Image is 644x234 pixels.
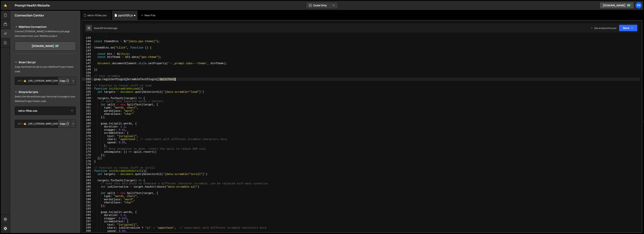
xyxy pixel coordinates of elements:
[82,182,93,185] div: 185
[82,207,93,210] div: 193
[82,226,93,229] div: 199
[82,172,93,176] div: 182
[118,13,133,17] div: pps2025.js
[82,176,93,179] div: 183
[87,13,107,17] div: retro-filter.css
[82,201,93,204] div: 191
[82,97,93,100] div: 158
[1,1,10,10] a: 🤙
[82,131,93,135] div: 169
[82,185,93,188] div: 186
[15,94,76,103] p: Select the file and then copy the script to a page in your Webflow Project footer code.
[635,2,642,9] a: Pr
[82,125,93,128] div: 167
[82,43,93,46] div: 141
[82,93,93,97] div: 157
[82,49,93,52] div: 143
[82,144,93,147] div: 173
[82,229,93,233] div: 200
[15,90,76,94] h2: Simple Scripts
[82,109,93,112] div: 162
[82,163,93,166] div: 179
[82,220,93,223] div: 197
[82,103,93,106] div: 160
[82,74,93,78] div: 151
[82,147,93,150] div: 174
[82,217,93,220] div: 196
[15,3,50,8] div: Prompt Health Website
[82,188,93,191] div: 187
[82,52,93,56] div: 144
[82,160,93,163] div: 178
[82,71,93,75] div: 150
[82,68,93,71] div: 149
[82,112,93,116] div: 163
[82,122,93,125] div: 166
[82,81,93,84] div: 153
[15,120,76,128] textarea: <!--🤙 [URL][PERSON_NAME][DOMAIN_NAME]> <script>document.addEventListener("DOMContentLoaded", func...
[58,77,76,85] div: Button group with nested dropdown
[82,138,93,141] div: 171
[619,25,637,31] button: Save
[82,213,93,217] div: 195
[82,90,93,94] div: 156
[101,26,117,30] div: 10 minutes ago
[15,29,76,38] p: Connect [PERSON_NAME] to Webflow to pull page information from your Webflow project
[15,60,76,65] h2: Smart Script
[58,120,76,128] div: Button group with nested dropdown
[15,171,76,206] iframe: YouTube video player
[82,154,93,157] div: 176
[15,41,76,51] a: [DOMAIN_NAME]
[82,191,93,195] div: 188
[82,195,93,198] div: 189
[82,84,93,87] div: 154
[82,169,93,172] div: 181
[82,78,93,81] div: 152
[82,62,93,65] div: 147
[15,77,76,85] textarea: <!--🤙 [URL][PERSON_NAME][DOMAIN_NAME]> <script>document.addEventListener("DOMContentLoaded", func...
[82,141,93,144] div: 172
[82,204,93,207] div: 192
[82,40,93,43] div: 140
[82,179,93,182] div: 184
[82,65,93,68] div: 148
[82,119,93,122] div: 165
[58,77,71,85] button: Copy
[591,26,617,30] div: Dev and prod in sync
[82,198,93,201] div: 190
[82,157,93,160] div: 177
[141,13,157,17] div: New File
[82,166,93,169] div: 180
[82,55,93,59] div: 145
[82,46,93,49] div: 142
[306,2,338,9] button: Code Only
[82,100,93,103] div: 159
[15,65,76,74] p: Copy the Smart Script to your Webflow Project footer code.
[82,210,93,214] div: 194
[15,13,44,17] h2: Connection Center
[82,116,93,119] div: 164
[15,134,76,169] iframe: YouTube video player
[15,25,76,29] h2: Webflow Connection
[58,120,71,128] button: Copy
[82,223,93,226] div: 198
[94,26,117,30] div: Saved
[82,87,93,90] div: 155
[82,106,93,109] div: 161
[82,128,93,131] div: 168
[82,150,93,154] div: 175
[82,59,93,62] div: 146
[82,135,93,138] div: 170
[82,36,93,40] div: 139
[600,2,634,9] a: [DOMAIN_NAME]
